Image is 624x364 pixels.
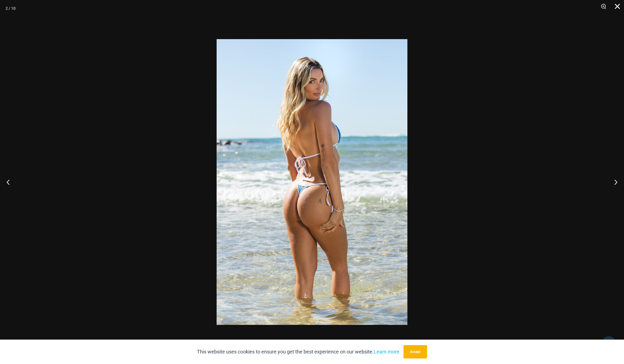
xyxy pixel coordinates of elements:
[6,4,16,12] div: 2 / 10
[404,345,427,358] button: Accept
[374,349,399,355] a: Learn more
[603,168,624,196] button: Next
[217,39,407,325] img: Waves Breaking Ocean 312 Top 456 Bottom 04
[197,348,399,356] p: This website uses cookies to ensure you get the best experience on our website.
